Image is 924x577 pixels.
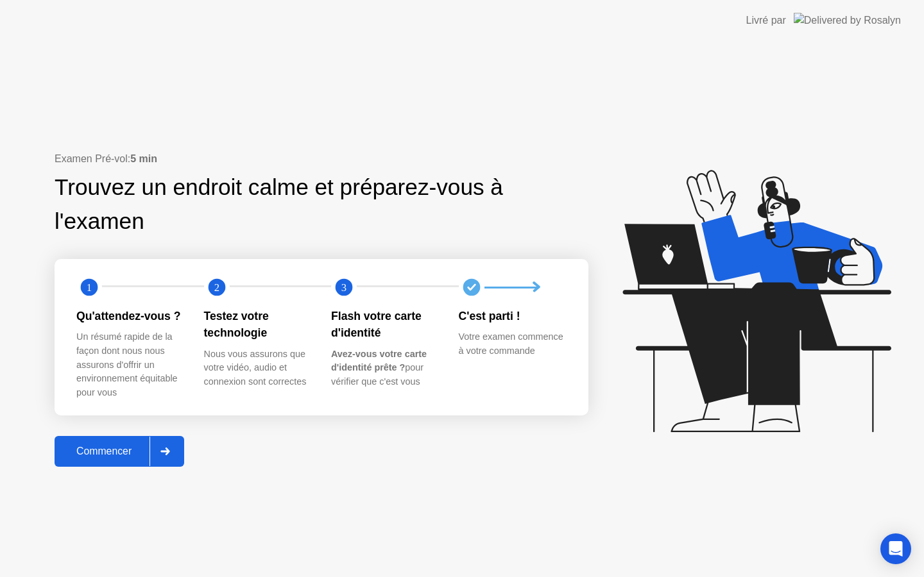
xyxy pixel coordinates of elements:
div: Examen Pré-vol: [55,151,588,167]
div: Open Intercom Messenger [880,533,911,564]
div: Testez votre technologie [204,308,311,342]
div: Un résumé rapide de la façon dont nous nous assurons d'offrir un environnement équitable pour vous [76,330,184,399]
div: Nous vous assurons que votre vidéo, audio et connexion sont correctes [204,347,311,389]
div: Trouvez un endroit calme et préparez-vous à l'examen [55,171,507,238]
text: 3 [341,281,346,294]
b: 5 min [130,153,157,164]
text: 1 [87,281,92,294]
div: Commencer [58,446,150,457]
img: Delivered by Rosalyn [794,13,901,28]
text: 2 [214,281,219,294]
div: Votre examen commence à votre commande [459,330,566,358]
div: Flash votre carte d'identité [331,308,438,342]
div: Qu'attendez-vous ? [76,308,184,324]
div: C'est parti ! [459,308,566,324]
div: pour vérifier que c'est vous [331,347,438,389]
b: Avez-vous votre carte d'identité prête ? [331,349,427,373]
div: Livré par [746,13,786,28]
button: Commencer [55,436,184,467]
